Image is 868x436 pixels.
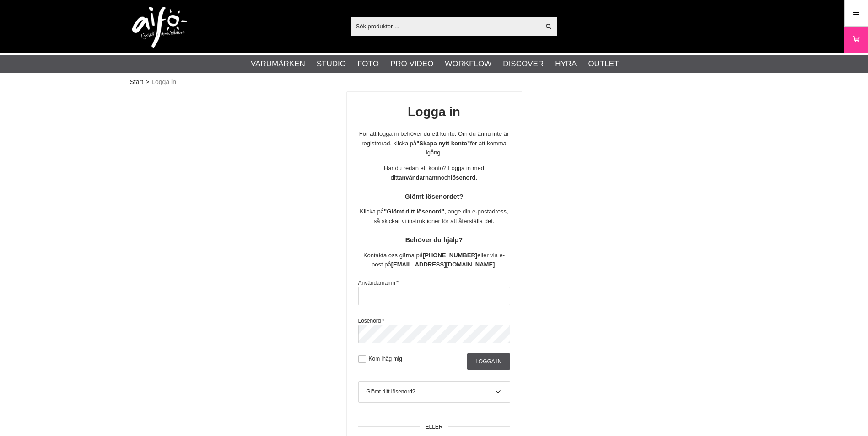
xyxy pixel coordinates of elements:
[366,388,502,396] div: Glömt ditt lösenord?
[358,280,399,286] label: Användarnamn
[351,19,540,33] input: Sök produkter ...
[423,252,477,259] strong: [PHONE_NUMBER]
[130,77,144,87] a: Start
[357,58,379,70] a: Foto
[384,208,444,215] strong: "Glömt ditt lösenord"
[467,353,510,370] input: Logga in
[391,261,495,268] strong: [EMAIL_ADDRESS][DOMAIN_NAME]
[358,164,510,183] p: Har du redan ett konto? Logga in med ditt och .
[451,174,476,181] strong: lösenord
[151,77,176,87] span: Logga in
[503,58,544,70] a: Discover
[358,103,510,121] h1: Logga in
[317,58,346,70] a: Studio
[146,77,149,87] span: >
[405,193,464,200] strong: Glömt lösenordet?
[366,356,402,362] label: Kom ihåg mig
[358,318,384,324] label: Lösenord
[445,58,491,70] a: Workflow
[358,207,510,226] p: Klicka på , ange din e-postadress, så skickar vi instruktioner för att återställa det.
[251,58,305,70] a: Varumärken
[416,140,470,147] strong: "Skapa nytt konto"
[399,174,441,181] strong: användarnamn
[425,423,442,431] span: ELLER
[588,58,619,70] a: Outlet
[358,129,510,158] p: För att logga in behöver du ett konto. Om du ännu inte är registrerad, klicka på för att komma ig...
[132,7,187,48] img: logo.png
[358,251,510,270] p: Kontakta oss gärna på eller via e-post på .
[405,236,463,244] strong: Behöver du hjälp?
[390,58,433,70] a: Pro Video
[555,58,577,70] a: Hyra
